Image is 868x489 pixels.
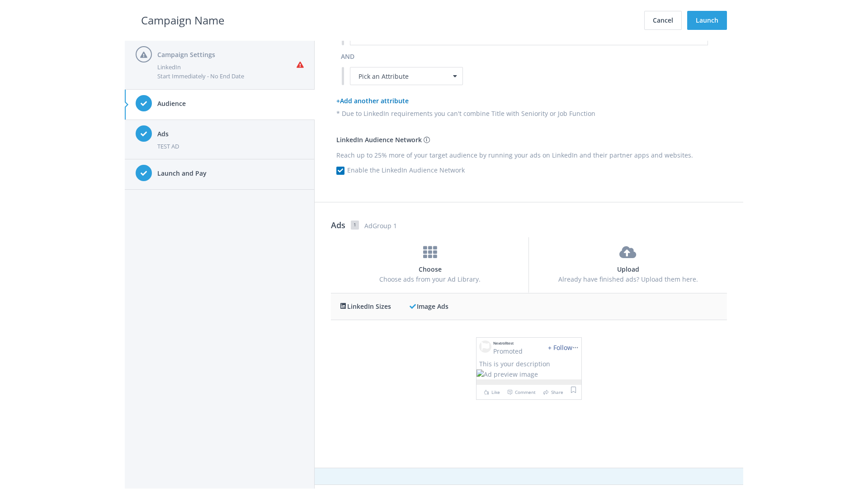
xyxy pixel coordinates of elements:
h4: Ads [157,129,304,139]
span: + Follow [548,343,572,352]
p: * Due to LinkedIn requirements you can't combine Title with Seniority or Job Function [336,109,722,119]
h4: Nextrolltest [493,340,523,346]
div: LinkedIn Sizes [339,302,409,312]
button: ChooseChoose ads from your Ad Library. [331,237,529,293]
div: TEST AD [157,142,304,151]
h4: LinkedIn Sizes [331,293,727,320]
a: + Add another attribute [336,96,409,105]
button: Cancel [644,11,682,30]
h4: Audience [157,99,304,109]
h4: LinkedIn Audience Network [336,135,722,145]
div: Comment [505,387,536,397]
h4: Campaign Settings [157,50,297,60]
span: and [341,52,354,61]
div: Share [541,387,563,397]
div: Like [481,387,500,397]
div: This is your description [476,359,581,369]
div: Start Immediately - No End Date [157,72,297,81]
span: Image Ads [417,302,448,311]
label: Enable the LinkedIn Audience Network [350,165,465,175]
span: Already have finished ads? Upload them here. [558,275,698,283]
span: Choose ads from your Ad Library. [379,275,481,283]
button: Launch [687,11,727,30]
h2: Campaign Name [141,12,224,29]
img: Ad preview image [476,369,538,379]
div: Pick an Attribute [350,67,463,85]
h4: Launch and Pay [157,168,304,178]
span: 1 [351,221,359,230]
span: Promoted [493,347,523,355]
span: AdGroup 1 [364,221,727,231]
div: LinkedIn [157,62,297,72]
p: Reach up to 25% more of your target audience by running your ads on LinkedIn and their partner ap... [336,150,722,160]
button: UploadAlready have finished ads? Upload them here. [529,237,727,293]
div: Ad Preview Section [331,293,727,433]
h4: Choose [340,264,520,274]
h4: Upload [538,264,718,274]
h3: Ads [331,219,345,231]
span: Help [23,6,41,14]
